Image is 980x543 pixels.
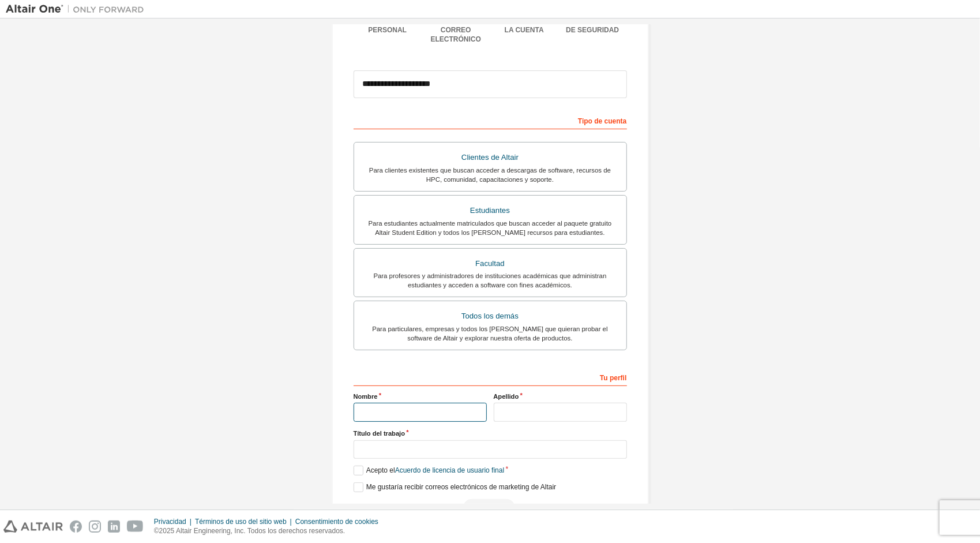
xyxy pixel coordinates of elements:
[154,526,385,536] p: ©
[361,149,619,166] div: Clientes de Altair
[354,429,627,438] label: Título del trabajo
[354,111,627,129] div: Tipo de cuenta
[354,499,627,516] div: Read and acccept EULA to continue
[395,466,504,474] a: Acuerdo de licencia de usuario final
[195,517,295,526] div: Términos de uso del sitio web
[354,466,505,475] label: Acepto el
[558,16,627,35] div: Configuración de seguridad
[361,166,619,184] div: Para clientes existentes que buscan acceder a descargas de software, recursos de HPC, comunidad, ...
[154,517,195,526] div: Privacidad
[89,520,101,533] img: instagram.svg
[159,527,346,535] font: 2025 Altair Engineering, Inc. Todos los derechos reservados.
[354,368,627,386] div: Tu perfil
[361,219,619,237] div: Para estudiantes actualmente matriculados que buscan acceder al paquete gratuito Altair Student E...
[354,482,557,492] label: Me gustaría recibir correos electrónicos de marketing de Altair
[361,271,619,290] div: Para profesores y administradores de instituciones académicas que administran estudiantes y acced...
[361,324,619,343] div: Para particulares, empresas y todos los [PERSON_NAME] que quieran probar el software de Altair y ...
[127,520,144,533] img: youtube.svg
[422,16,490,44] div: Verificar correo electrónico
[354,392,487,401] label: Nombre
[6,3,150,15] img: Altair Uno
[108,520,120,533] img: linkedin.svg
[361,308,619,324] div: Todos los demás
[494,392,627,401] label: Apellido
[361,203,619,219] div: Estudiantes
[295,517,385,526] div: Consentimiento de cookies
[3,520,63,533] img: altair_logo.svg
[354,16,422,35] div: Información personal
[361,256,619,272] div: Facultad
[70,520,82,533] img: facebook.svg
[490,16,559,35] div: Información de la cuenta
